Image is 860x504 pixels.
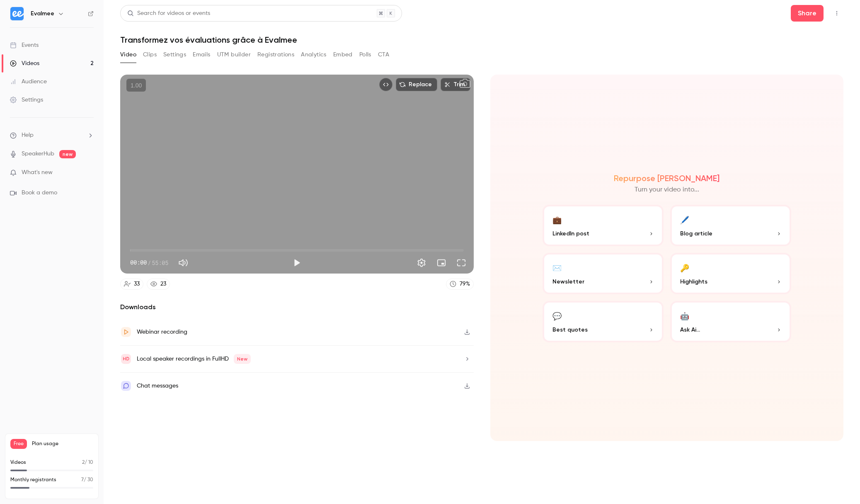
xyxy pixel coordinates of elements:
button: Mute [175,254,191,271]
div: 23 [160,280,166,288]
p: / 30 [81,476,93,484]
span: Book a demo [22,189,57,197]
button: Settings [163,48,186,61]
button: Trim [441,78,470,91]
div: 🖊️ [680,213,689,226]
button: Settings [413,254,430,271]
img: Evalmee [10,7,24,20]
button: Embed [333,48,353,61]
a: 79% [446,279,474,290]
div: Search for videos or events [127,9,210,18]
button: Analytics [301,48,327,61]
span: Highlights [680,277,707,286]
button: Registrations [257,48,294,61]
div: Webinar recording [137,327,187,337]
span: Newsletter [552,277,584,286]
p: Turn your video into... [635,185,699,195]
div: Chat messages [137,381,178,391]
p: Monthly registrants [10,476,56,484]
a: 23 [147,279,170,290]
iframe: Noticeable Trigger [84,169,94,177]
span: Best quotes [552,325,588,334]
button: Play [288,254,305,271]
div: 79 % [460,280,470,288]
a: 33 [120,279,143,290]
h1: Transformez vos évaluations grâce à Evalmee [120,35,843,45]
button: Top Bar Actions [830,7,843,20]
a: SpeakerHub [22,150,54,158]
span: Plan usage [32,441,93,447]
span: Ask Ai... [680,325,700,334]
button: CTA [378,48,389,61]
h2: Repurpose [PERSON_NAME] [614,173,719,183]
button: Replace [396,78,437,91]
button: UTM builder [217,48,251,61]
button: Turn on miniplayer [433,254,450,271]
button: ✉️Newsletter [543,253,664,294]
span: Help [22,131,34,140]
div: Settings [10,96,43,104]
div: 💼 [552,213,562,226]
button: Embed video [379,78,392,91]
h2: Downloads [120,302,474,312]
span: 00:00 [130,258,147,267]
button: 💬Best quotes [543,301,664,342]
div: 💬 [552,309,562,322]
button: Clips [143,48,157,61]
div: 🔑 [680,261,689,274]
div: Audience [10,78,47,86]
div: ✉️ [552,261,562,274]
button: 🤖Ask Ai... [670,301,791,342]
div: Videos [10,59,39,68]
span: 2 [82,460,85,465]
span: Blog article [680,229,712,238]
div: Events [10,41,39,49]
div: 🤖 [680,309,689,322]
span: Free [10,439,27,449]
button: Polls [359,48,371,61]
p: / 10 [82,459,93,466]
button: Share [791,5,824,22]
h6: Evalmee [31,10,54,18]
div: 33 [134,280,140,288]
button: Full screen [453,254,470,271]
span: 55:05 [152,258,168,267]
span: new [59,150,76,158]
span: New [234,354,251,364]
button: 🖊️Blog article [670,205,791,246]
div: 00:00 [130,258,168,267]
button: Emails [193,48,210,61]
li: help-dropdown-opener [10,131,94,140]
div: Local speaker recordings in FullHD [137,354,251,364]
button: Video [120,48,136,61]
span: LinkedIn post [552,229,589,238]
button: 🔑Highlights [670,253,791,294]
span: 7 [81,477,84,482]
span: What's new [22,168,53,177]
span: / [148,258,151,267]
button: 💼LinkedIn post [543,205,664,246]
p: Videos [10,459,26,466]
